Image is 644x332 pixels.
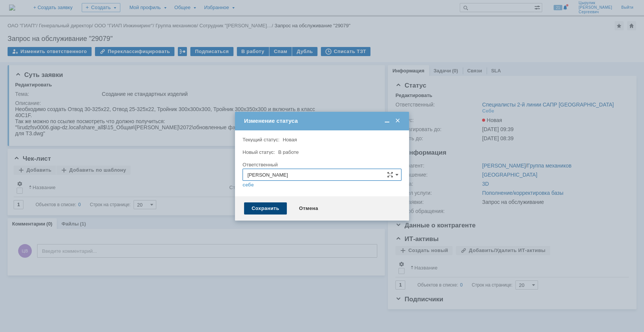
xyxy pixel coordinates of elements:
div: Изменение статуса [244,117,401,124]
span: Новая [283,137,297,143]
span: Свернуть (Ctrl + M) [383,117,391,124]
label: Текущий статус: [243,137,279,143]
a: себе [243,182,254,188]
div: Ответственный [243,162,400,167]
span: Закрыть [394,117,401,124]
span: В работе [278,149,299,155]
label: Новый статус: [243,149,275,155]
span: Сложная форма [387,172,393,178]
